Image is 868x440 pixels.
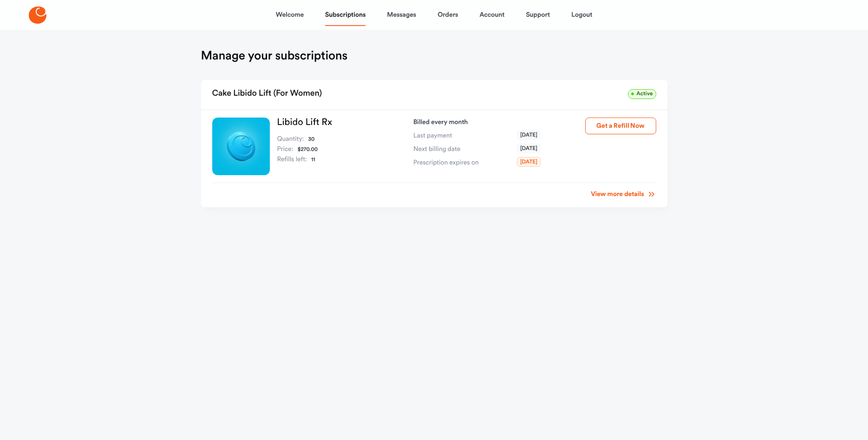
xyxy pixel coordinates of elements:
[585,118,656,134] button: Get a Refill Now
[212,85,322,102] h2: Cake Libido Lift (for Women)
[311,155,315,165] dd: 11
[277,118,333,127] a: Libido Lift Rx
[517,130,541,140] span: [DATE]
[298,144,318,155] dd: $270.00
[201,48,348,63] h1: Manage your subscriptions
[526,4,550,26] a: Support
[517,157,541,167] span: [DATE]
[517,144,541,153] span: [DATE]
[212,118,270,175] img: Libido Lift Rx
[571,4,592,26] a: Logout
[325,4,365,26] a: Subscriptions
[437,4,458,26] a: Orders
[628,89,656,99] span: Active
[591,190,656,199] a: View more details
[277,134,304,144] dt: Quantity:
[413,118,570,127] p: Billed every month
[387,4,416,26] a: Messages
[276,4,304,26] a: Welcome
[413,131,452,140] span: Last payment
[277,144,294,155] dt: Price:
[413,144,460,154] span: Next billing date
[277,155,307,165] dt: Refills left:
[479,4,504,26] a: Account
[413,158,479,167] span: Prescription expires on
[308,134,315,144] dd: 30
